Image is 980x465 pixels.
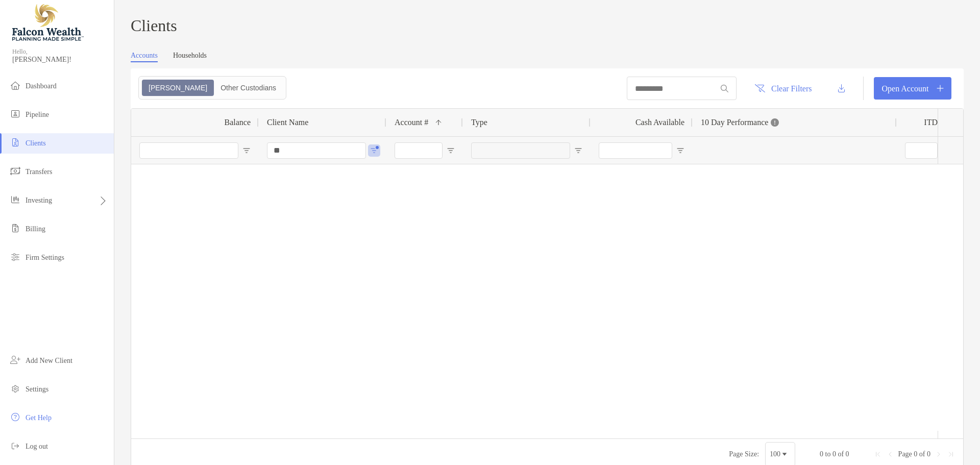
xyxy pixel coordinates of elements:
[131,52,158,62] a: Accounts
[26,414,52,422] span: Get Help
[26,225,45,233] span: Billing
[676,146,684,155] button: Open Filter Menu
[924,118,950,127] div: ITD
[139,142,238,159] input: Balance Filter Input
[9,354,21,366] img: add_new_client icon
[886,450,894,458] div: Previous Page
[599,142,672,159] input: Cash Available Filter Input
[131,16,964,35] h3: Clients
[9,222,21,234] img: billing icon
[224,118,251,127] span: Balance
[9,165,21,177] img: transfers icon
[9,439,21,452] img: logout icon
[701,109,779,136] div: 10 Day Performance
[215,81,282,95] div: Other Custodians
[820,450,823,458] span: 0
[26,385,48,393] span: Settings
[447,146,455,155] button: Open Filter Menu
[26,139,46,147] span: Clients
[935,450,943,458] div: Next Page
[898,450,912,458] span: Page
[26,82,57,90] span: Dashboard
[26,197,52,204] span: Investing
[927,450,930,458] span: 0
[919,450,925,458] span: of
[26,111,49,118] span: Pipeline
[395,118,428,127] span: Account #
[635,118,684,127] span: Cash Available
[846,450,849,458] span: 0
[471,118,487,127] span: Type
[9,251,21,263] img: firm-settings icon
[242,146,251,155] button: Open Filter Menu
[395,142,443,159] input: Account # Filter Input
[267,118,308,127] span: Client Name
[729,450,759,458] div: Page Size:
[832,450,836,458] span: 0
[26,443,48,450] span: Log out
[825,450,831,458] span: to
[26,357,72,364] span: Add New Client
[26,254,64,261] span: Firm Settings
[9,411,21,423] img: get-help icon
[143,81,213,95] div: Zoe
[370,146,378,155] button: Open Filter Menu
[770,450,780,458] div: 100
[12,4,84,41] img: Falcon Wealth Planning Logo
[26,168,52,176] span: Transfers
[173,52,207,62] a: Households
[574,146,582,155] button: Open Filter Menu
[267,142,366,159] input: Client Name Filter Input
[9,136,21,149] img: clients icon
[12,56,108,64] span: [PERSON_NAME]!
[138,76,286,100] div: segmented control
[721,85,728,92] img: input icon
[874,77,951,100] a: Open Account
[947,450,955,458] div: Last Page
[905,142,938,159] input: ITD Filter Input
[914,450,917,458] span: 0
[9,79,21,91] img: dashboard icon
[9,382,21,395] img: settings icon
[9,108,21,120] img: pipeline icon
[747,77,820,100] button: Clear Filters
[874,450,882,458] div: First Page
[838,450,844,458] span: of
[9,193,21,206] img: investing icon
